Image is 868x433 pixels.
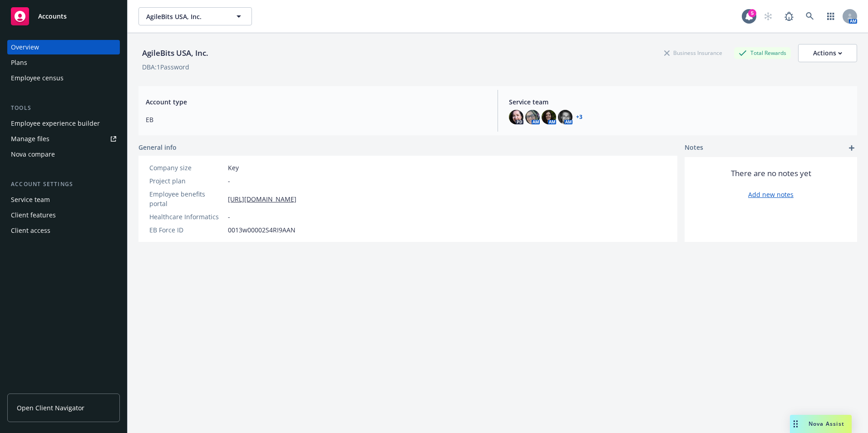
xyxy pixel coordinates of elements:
[228,194,296,204] a: [URL][DOMAIN_NAME]
[7,192,120,207] a: Service team
[149,189,224,208] div: Employee benefits portal
[138,143,177,152] span: General info
[146,115,487,124] span: EB
[7,147,120,162] a: Nova compare
[846,143,857,153] a: add
[798,44,857,62] button: Actions
[7,116,120,131] a: Employee experience builder
[146,97,487,107] span: Account type
[228,163,239,172] span: Key
[525,110,540,124] img: photo
[822,7,840,25] a: Switch app
[11,40,39,54] div: Overview
[149,163,224,172] div: Company size
[748,190,794,199] a: Add new notes
[685,143,703,153] span: Notes
[748,9,756,17] div: 5
[11,208,56,222] div: Client features
[7,180,120,189] div: Account settings
[558,110,572,124] img: photo
[228,212,230,221] span: -
[11,55,27,70] div: Plans
[138,47,212,59] div: AgileBits USA, Inc.
[11,147,55,162] div: Nova compare
[7,55,120,70] a: Plans
[790,415,852,433] button: Nova Assist
[813,44,842,62] div: Actions
[38,13,67,20] span: Accounts
[7,132,120,146] a: Manage files
[11,223,50,238] div: Client access
[142,62,189,72] div: DBA: 1Password
[11,71,64,85] div: Employee census
[149,176,224,186] div: Project plan
[509,110,523,124] img: photo
[759,7,777,25] a: Start snowing
[542,110,556,124] img: photo
[731,168,811,179] span: There are no notes yet
[7,103,120,113] div: Tools
[7,71,120,85] a: Employee census
[7,208,120,222] a: Client features
[7,40,120,54] a: Overview
[146,12,225,21] span: AgileBits USA, Inc.
[228,176,230,186] span: -
[11,132,49,146] div: Manage files
[7,223,120,238] a: Client access
[576,114,582,120] a: +3
[801,7,819,25] a: Search
[7,4,120,29] a: Accounts
[228,225,296,235] span: 0013w00002S4RI9AAN
[17,403,84,413] span: Open Client Navigator
[11,116,100,131] div: Employee experience builder
[149,225,224,235] div: EB Force ID
[138,7,252,25] button: AgileBits USA, Inc.
[11,192,50,207] div: Service team
[790,415,801,433] div: Drag to move
[809,420,844,428] span: Nova Assist
[509,97,850,107] span: Service team
[734,47,791,59] div: Total Rewards
[780,7,798,25] a: Report a Bug
[660,47,727,59] div: Business Insurance
[149,212,224,221] div: Healthcare Informatics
